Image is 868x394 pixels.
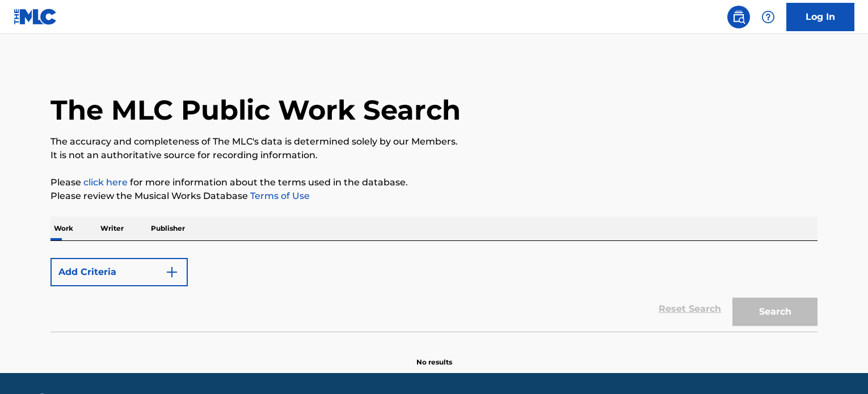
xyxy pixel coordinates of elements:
button: Add Criteria [50,258,188,286]
h1: The MLC Public Work Search [50,93,461,127]
img: search [732,10,745,24]
a: Terms of Use [248,190,310,201]
a: Log In [786,3,854,31]
img: 9d2ae6d4665cec9f34b9.svg [165,265,179,279]
p: Work [50,217,77,240]
a: Public Search [727,6,750,28]
div: Help [757,6,779,28]
p: It is not an authoritative source for recording information. [50,149,818,162]
iframe: Chat Widget [811,340,868,394]
p: Please review the Musical Works Database [50,189,818,203]
p: Writer [97,217,127,240]
p: The accuracy and completeness of The MLC's data is determined solely by our Members. [50,135,818,149]
p: Publisher [148,217,188,240]
p: Please for more information about the terms used in the database. [50,176,818,189]
a: click here [83,177,128,188]
form: Search Form [50,252,818,332]
p: No results [416,344,452,367]
img: help [761,10,775,24]
img: MLC Logo [14,9,57,25]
